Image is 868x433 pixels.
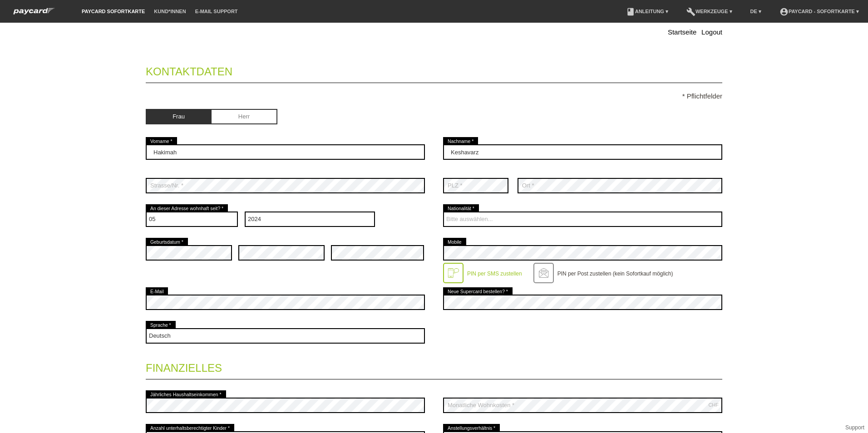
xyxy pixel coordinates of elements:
[467,271,522,277] label: PIN per SMS zustellen
[146,56,722,83] legend: Kontaktdaten
[668,28,696,36] a: Startseite
[9,6,59,16] img: paycard Sofortkarte
[682,9,737,14] a: buildWerkzeuge ▾
[746,9,766,14] a: DE ▾
[708,402,719,408] div: CHF
[775,9,863,14] a: account_circlepaycard - Sofortkarte ▾
[686,7,695,16] i: build
[626,7,635,16] i: book
[621,9,673,14] a: bookAnleitung ▾
[9,10,59,17] a: paycard Sofortkarte
[557,271,673,277] label: PIN per Post zustellen (kein Sofortkauf möglich)
[77,9,149,14] a: paycard Sofortkarte
[146,353,722,379] legend: Finanzielles
[191,9,242,14] a: E-Mail Support
[779,7,789,16] i: account_circle
[149,9,190,14] a: Kund*innen
[845,424,864,431] a: Support
[701,28,722,36] a: Logout
[146,92,722,100] p: * Pflichtfelder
